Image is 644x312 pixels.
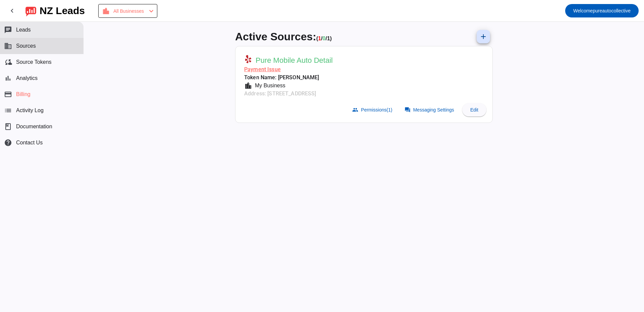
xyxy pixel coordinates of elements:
div: Payment Issue [102,6,155,16]
mat-icon: chat [4,26,12,34]
span: (1) [387,107,392,113]
mat-icon: cloud_sync [4,58,12,66]
span: Messaging Settings [413,107,454,113]
mat-icon: location_city [244,82,252,90]
span: Activity Log [16,107,44,114]
span: Working [323,36,326,41]
span: Contact Us [16,140,43,146]
mat-icon: payment [4,90,12,98]
span: book [4,123,12,131]
button: Edit [462,103,486,117]
span: Source Tokens [16,59,52,65]
mat-icon: group [352,107,358,113]
span: Pure Mobile Auto Detail [256,56,333,65]
span: Documentation [16,124,52,130]
span: Total [327,36,332,41]
span: / [321,36,322,41]
span: Analytics [16,75,38,81]
span: All Businesses [113,6,144,16]
button: All Businesses [98,4,157,18]
mat-icon: list [4,106,12,115]
img: logo [25,5,36,16]
mat-card-subtitle: Payment Issue [244,65,333,74]
span: Sources [16,43,36,49]
mat-icon: help [4,139,12,147]
mat-card-subtitle: Address: [STREET_ADDRESS] [244,90,333,98]
span: Billing [16,91,31,97]
div: NZ Leads [40,6,85,15]
mat-icon: add [479,33,487,41]
div: My Business [252,82,285,90]
mat-icon: chevron_left [8,7,16,15]
span: Active Sources: [235,31,316,43]
span: Permissions [361,107,392,113]
span: Payment Issue [318,36,322,41]
span: Leads [16,27,31,33]
mat-icon: location_city [102,7,110,15]
button: Messaging Settings [400,103,460,117]
span: / [325,36,327,41]
span: Edit [470,107,478,113]
mat-icon: forum [405,107,411,113]
span: 1 [318,36,321,41]
mat-icon: business [4,42,12,50]
span: Welcome [573,8,593,13]
mat-icon: bar_chart [4,74,12,82]
span: ( [316,36,318,41]
button: Welcomepureautocollective [565,4,639,17]
button: Permissions(1) [348,103,397,117]
span: pureautocollective [573,6,631,15]
mat-icon: chevron_left [147,7,155,15]
mat-card-subtitle: Token Name: [PERSON_NAME] [244,74,333,82]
